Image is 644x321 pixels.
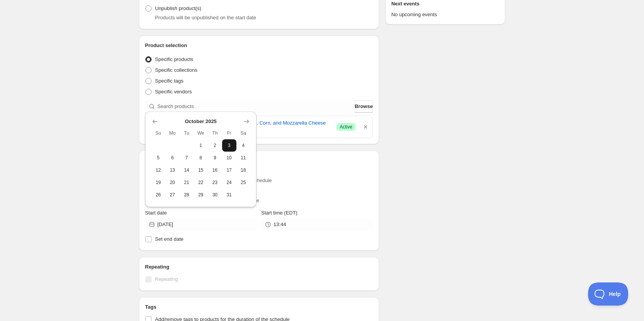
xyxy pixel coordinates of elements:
span: Repeating [155,276,178,282]
span: Specific tags [155,78,184,84]
span: 30 [211,192,219,198]
span: Mo [169,130,177,136]
button: Wednesday October 29 2025 [194,189,208,201]
button: Thursday October 16 2025 [208,164,222,176]
button: Wednesday October 8 2025 [194,152,208,164]
span: Su [154,130,162,136]
span: Browse [355,103,373,110]
span: 9 [211,155,219,161]
span: Specific collections [155,67,197,73]
span: Unpublish product(s) [155,5,201,11]
span: Start date [145,210,167,216]
iframe: Toggle Customer Support [588,282,629,306]
span: Fr [225,130,233,136]
span: 27 [169,192,177,198]
span: 20 [169,179,177,186]
span: 8 [197,155,205,161]
button: Thursday October 2 2025 [208,139,222,152]
span: 31 [225,192,233,198]
h2: Tags [145,303,373,311]
span: 10 [225,155,233,161]
button: Saturday October 4 2025 [236,139,251,152]
th: Tuesday [180,127,194,139]
button: Wednesday October 15 2025 [194,164,208,176]
span: 24 [225,179,233,186]
button: Monday October 27 2025 [165,189,180,201]
span: 11 [239,155,248,161]
span: 3 [225,142,233,149]
button: Show previous month, September 2025 [150,116,160,127]
span: 19 [154,179,162,186]
span: 7 [183,155,191,161]
span: 16 [211,167,219,173]
span: Sa [239,130,248,136]
span: Tu [183,130,191,136]
button: Sunday October 5 2025 [151,152,165,164]
span: 21 [183,179,191,186]
button: Monday October 6 2025 [165,152,180,164]
th: Friday [222,127,236,139]
span: 22 [197,179,205,186]
span: Specific vendors [155,89,192,95]
th: Wednesday [194,127,208,139]
span: 2 [211,142,219,149]
button: Show next month, November 2025 [241,116,252,127]
span: 25 [239,179,248,186]
span: 6 [169,155,177,161]
button: Friday October 17 2025 [222,164,236,176]
button: Saturday October 25 2025 [236,176,251,189]
span: Start time (EDT) [261,210,297,216]
button: Tuesday October 28 2025 [180,189,194,201]
button: Tuesday October 14 2025 [180,164,194,176]
button: Friday October 3 2025 [222,139,236,152]
button: Sunday October 26 2025 [151,189,165,201]
button: Tuesday October 21 2025 [180,176,194,189]
span: Th [211,130,219,136]
span: 13 [169,167,177,173]
span: We [197,130,205,136]
button: Sunday October 19 2025 [151,176,165,189]
button: Thursday October 23 2025 [208,176,222,189]
button: Browse [355,100,373,113]
button: Monday October 13 2025 [165,164,180,176]
button: Wednesday October 22 2025 [194,176,208,189]
button: Sunday October 12 2025 [151,164,165,176]
button: Tuesday October 7 2025 [180,152,194,164]
button: Wednesday October 1 2025 [194,139,208,152]
button: Friday October 10 2025 [222,152,236,164]
input: Search products [157,100,353,113]
span: 18 [239,167,248,173]
button: Thursday October 9 2025 [208,152,222,164]
th: Saturday [236,127,251,139]
span: 17 [225,167,233,173]
span: 1 [197,142,205,149]
span: 12 [154,167,162,173]
span: Active [340,124,352,130]
span: 26 [154,192,162,198]
th: Sunday [151,127,165,139]
span: 29 [197,192,205,198]
span: 15 [197,167,205,173]
h2: Repeating [145,263,373,271]
p: No upcoming events [391,11,499,19]
button: Friday October 24 2025 [222,176,236,189]
span: 28 [183,192,191,198]
span: 4 [239,142,248,149]
span: 14 [183,167,191,173]
span: Products will be unpublished on the start date [155,15,256,20]
h2: Product selection [145,42,373,49]
h2: Active dates [145,157,373,164]
th: Thursday [208,127,222,139]
span: Set end date [155,236,184,242]
button: Friday October 31 2025 [222,189,236,201]
span: Specific products [155,56,193,62]
button: Saturday October 18 2025 [236,164,251,176]
button: Monday October 20 2025 [165,176,180,189]
span: 5 [154,155,162,161]
button: Thursday October 30 2025 [208,189,222,201]
button: Saturday October 11 2025 [236,152,251,164]
th: Monday [165,127,180,139]
span: 23 [211,179,219,186]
